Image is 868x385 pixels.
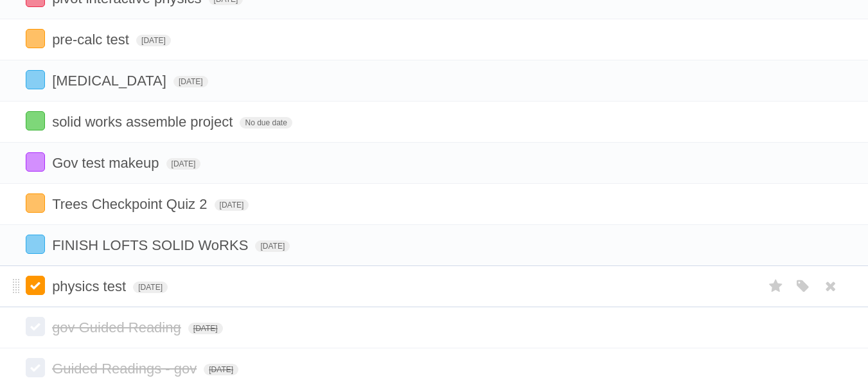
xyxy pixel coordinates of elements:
span: [DATE] [188,323,223,334]
span: [DATE] [204,364,238,375]
label: Done [26,111,45,130]
span: physics test [52,278,129,294]
label: Done [26,276,45,295]
span: [DATE] [133,282,168,293]
span: [DATE] [255,240,290,252]
span: [DATE] [215,199,249,211]
label: Done [26,29,45,48]
span: solid works assemble project [52,114,236,130]
span: [MEDICAL_DATA] [52,73,170,89]
span: Trees Checkpoint Quiz 2 [52,196,210,212]
span: pre-calc test [52,31,132,48]
span: FINISH LOFTS SOLID WoRKS [52,237,251,253]
label: Done [26,235,45,254]
span: No due date [240,117,292,129]
span: Gov test makeup [52,155,162,171]
span: [DATE] [166,158,201,170]
label: Done [26,152,45,172]
label: Done [26,70,45,89]
span: [DATE] [136,35,171,46]
label: Done [26,317,45,336]
span: gov Guided Reading [52,319,184,336]
span: [DATE] [173,76,208,87]
label: Done [26,358,45,377]
label: Star task [764,276,788,297]
span: Guided Readings - gov [52,361,200,377]
label: Done [26,193,45,213]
